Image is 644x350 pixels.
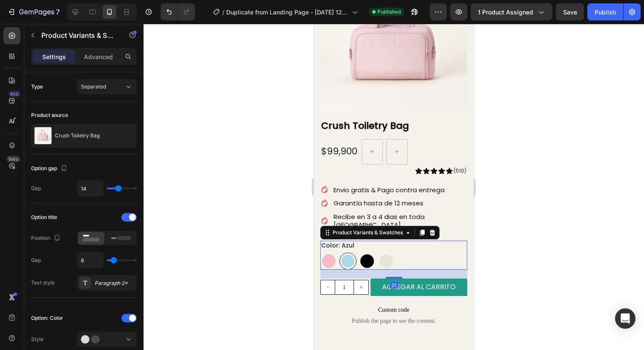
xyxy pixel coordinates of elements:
div: Type [31,83,43,91]
div: Gap [31,256,41,264]
div: Option gap [31,163,69,174]
span: 1 product assigned [478,8,533,17]
div: Beta [6,156,20,162]
p: Settings [42,52,66,61]
span: Published [377,8,401,16]
span: Save [563,9,577,16]
div: Paragraph 2* [95,279,135,287]
div: Position [31,233,62,244]
iframe: Design area [314,24,474,350]
div: Style [31,336,43,343]
div: 450 [8,91,20,97]
div: Gap [31,185,41,192]
button: 1 product assigned [471,3,552,20]
button: 7 [3,3,63,20]
div: Open Intercom Messenger [615,308,635,329]
span: / [222,8,224,17]
img: product feature img [34,127,52,144]
span: Duplicate from Landing Page - [DATE] 12:18:46 [226,8,348,17]
button: Save [556,3,584,20]
div: Option title [31,213,57,221]
div: Undo/Redo [161,3,195,20]
p: 7 [56,7,60,17]
button: Separated [77,79,137,94]
input: Auto [78,253,103,268]
p: Crush Toiletry Bag [55,133,100,139]
div: Option: Color [31,314,63,322]
p: Advanced [84,52,113,61]
div: Publish [595,8,616,17]
input: Auto [78,181,103,196]
button: Publish [587,3,623,20]
span: Separated [81,83,106,90]
div: Product source [31,111,68,119]
p: Product Variants & Swatches [41,30,114,40]
div: Text style [31,279,55,287]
